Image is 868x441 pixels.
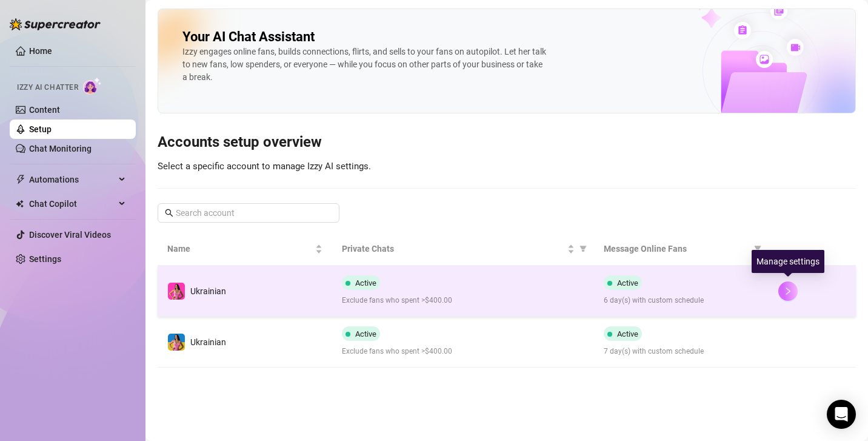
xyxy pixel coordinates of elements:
[158,232,332,266] th: Name
[158,133,856,152] h3: Accounts setup overview
[342,242,565,255] span: Private Chats
[577,240,589,258] span: filter
[158,161,371,172] span: Select a specific account to manage Izzy AI settings.
[778,281,798,301] button: right
[752,240,764,258] span: filter
[604,242,749,255] span: Message Online Fans
[165,209,173,217] span: search
[332,232,594,266] th: Private Chats
[827,400,856,429] div: Open Intercom Messenger
[190,286,226,296] span: Ukrainian
[10,18,101,30] img: logo-BBDzfeDw.svg
[176,206,322,220] input: Search account
[29,254,61,264] a: Settings
[355,278,376,288] span: Active
[754,245,761,252] span: filter
[604,295,759,306] span: 6 day(s) with custom schedule
[182,29,315,45] h2: Your AI Chat Assistant
[190,337,226,347] span: Ukrainian
[83,77,102,95] img: AI Chatter
[16,200,24,208] img: Chat Copilot
[29,144,92,153] a: Chat Monitoring
[29,194,115,214] span: Chat Copilot
[16,175,25,184] span: thunderbolt
[617,329,638,338] span: Active
[29,124,52,134] a: Setup
[29,46,52,56] a: Home
[579,245,587,252] span: filter
[17,82,78,93] span: Izzy AI Chatter
[342,295,584,306] span: Exclude fans who spent >$400.00
[29,170,115,189] span: Automations
[168,334,185,351] img: Ukrainian
[29,105,60,115] a: Content
[182,45,546,84] div: Izzy engages online fans, builds connections, flirts, and sells to your fans on autopilot. Let he...
[168,283,185,300] img: Ukrainian
[29,230,111,240] a: Discover Viral Videos
[752,250,824,273] div: Manage settings
[355,329,376,338] span: Active
[167,242,313,255] span: Name
[604,346,759,357] span: 7 day(s) with custom schedule
[342,346,584,357] span: Exclude fans who spent >$400.00
[784,287,792,295] span: right
[617,278,638,288] span: Active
